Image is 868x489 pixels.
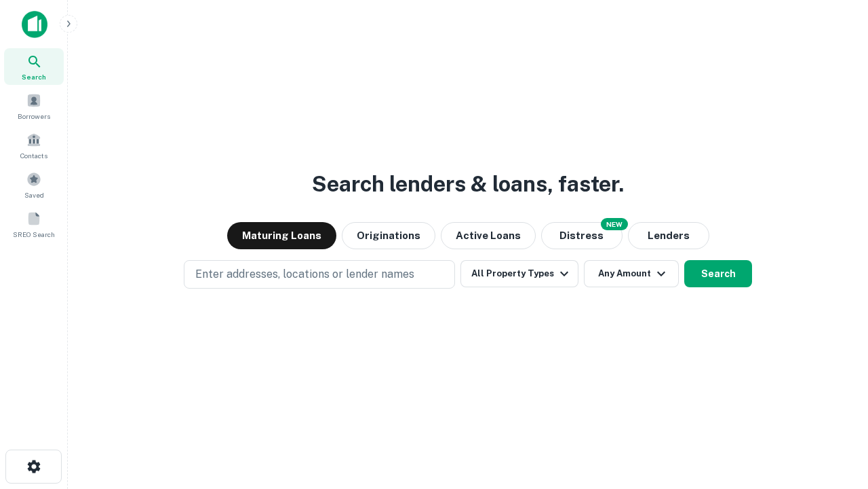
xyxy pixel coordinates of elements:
[20,150,47,161] span: Contacts
[4,88,64,124] a: Borrowers
[441,222,536,249] button: Active Loans
[601,218,628,230] div: NEW
[184,260,455,289] button: Enter addresses, locations or lender names
[4,48,64,85] a: Search
[24,189,44,200] span: Saved
[584,260,679,287] button: Any Amount
[22,71,46,82] span: Search
[227,222,336,249] button: Maturing Loans
[13,229,55,240] span: SREO Search
[4,127,64,164] a: Contacts
[18,111,50,122] span: Borrowers
[684,260,752,287] button: Search
[800,380,868,446] iframe: Chat Widget
[4,206,64,242] a: SREO Search
[541,222,623,249] button: Search distressed loans with lien and other non-mortgage details.
[4,166,64,203] a: Saved
[460,260,578,287] button: All Property Types
[628,222,709,249] button: Lenders
[312,168,624,200] h3: Search lenders & loans, faster.
[195,266,414,283] p: Enter addresses, locations or lender names
[22,11,47,38] img: capitalize-icon.png
[342,222,435,249] button: Originations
